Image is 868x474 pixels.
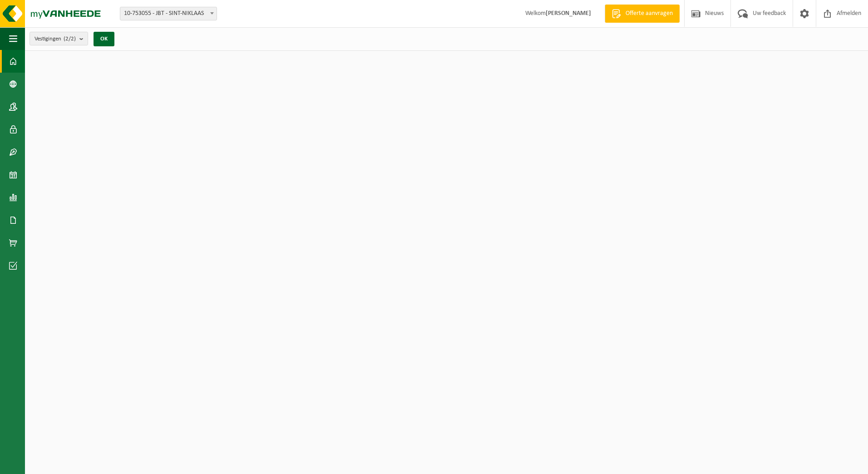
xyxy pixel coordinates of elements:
span: 10-753055 - JBT - SINT-NIKLAAS [120,7,217,20]
span: Offerte aanvragen [623,9,675,18]
strong: [PERSON_NAME] [546,10,591,17]
button: Vestigingen(2/2) [30,32,88,45]
span: 10-753055 - JBT - SINT-NIKLAAS [120,7,217,20]
count: (2/2) [64,36,76,42]
a: Offerte aanvragen [605,5,680,23]
button: OK [94,32,114,46]
span: Vestigingen [35,32,76,46]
